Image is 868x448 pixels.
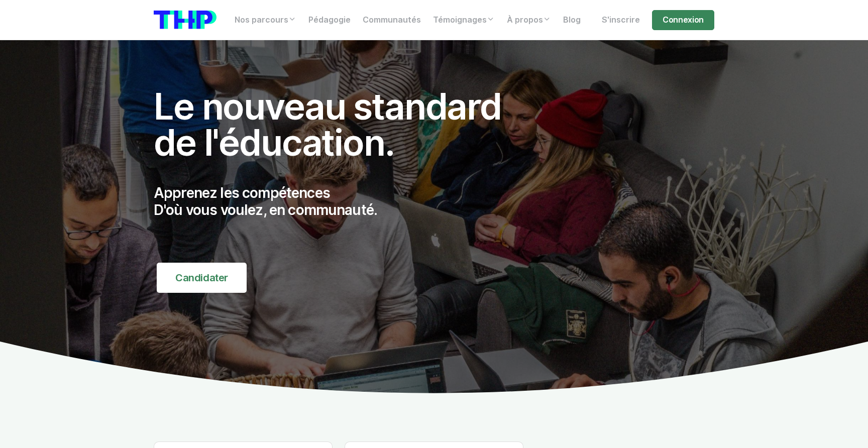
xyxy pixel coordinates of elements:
a: S'inscrire [596,10,646,30]
a: Communautés [357,10,427,30]
a: À propos [501,10,557,30]
a: Pédagogie [302,10,357,30]
p: Apprenez les compétences D'où vous voulez, en communauté. [154,185,523,218]
a: Blog [557,10,587,30]
a: Témoignages [427,10,501,30]
a: Connexion [652,10,714,30]
img: logo [154,11,216,29]
a: Nos parcours [229,10,302,30]
h1: Le nouveau standard de l'éducation. [154,88,523,161]
a: Candidater [157,263,247,293]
